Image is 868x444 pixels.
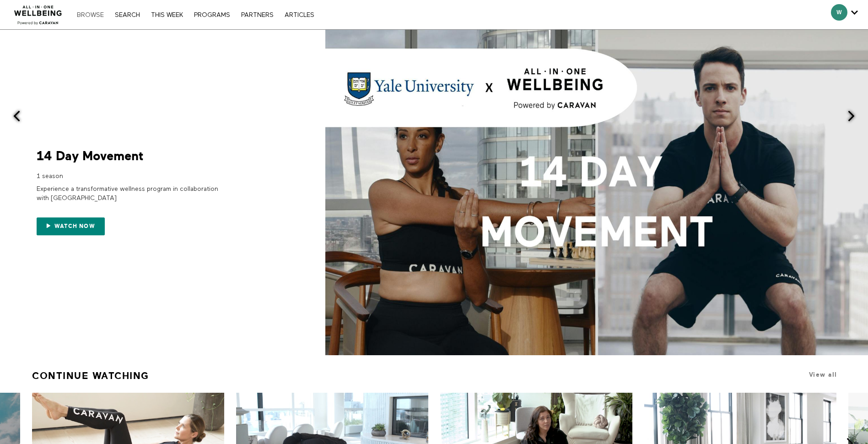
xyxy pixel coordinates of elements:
a: View all [809,371,837,378]
a: Browse [72,12,108,18]
a: Search [110,12,145,18]
a: ARTICLES [280,12,319,18]
a: PARTNERS [237,12,278,18]
a: PROGRAMS [189,12,235,18]
a: Continue Watching [32,366,149,385]
a: THIS WEEK [146,12,188,18]
nav: Primary [72,10,318,19]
